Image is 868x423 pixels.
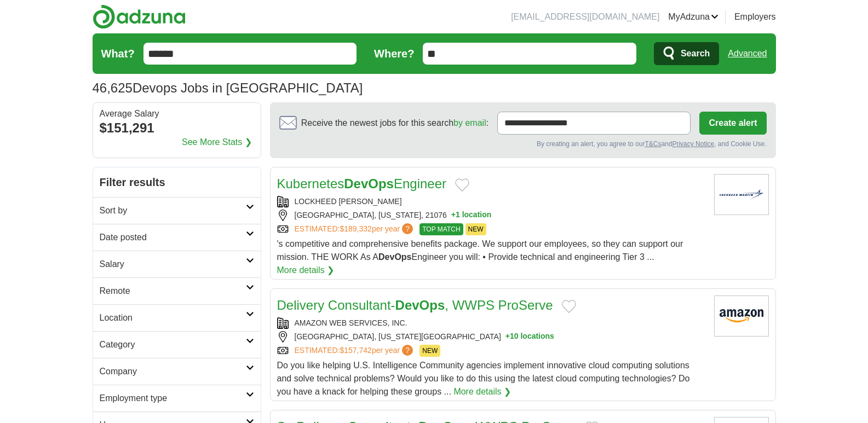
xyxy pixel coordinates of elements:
span: NEW [465,223,486,235]
h2: Remote [100,285,246,298]
img: Amazon logo [714,295,769,337]
a: Location [93,304,261,331]
a: Date posted [93,224,261,251]
a: Sort by [93,197,261,224]
button: +10 locations [505,331,554,343]
div: By creating an alert, you agree to our and , and Cookie Use. [279,139,767,149]
span: $189,332 [340,224,371,233]
h2: Employment type [100,392,246,405]
a: ESTIMATED:$157,742per year? [295,345,416,357]
a: More details ❯ [453,385,511,398]
strong: DevOps [395,298,445,312]
img: Lockheed Martin logo [714,174,769,215]
h2: Category [100,338,246,351]
a: by email [453,118,486,128]
div: Average Salary [100,109,254,118]
a: Company [93,358,261,385]
button: Add to favorite jobs [455,178,469,192]
label: What? [101,45,135,62]
span: NEW [419,345,440,357]
a: See More Stats ❯ [182,136,252,149]
span: Receive the newest jobs for this search : [301,117,488,130]
span: 46,625 [93,78,133,98]
a: MyAdzuna [668,10,718,24]
li: [EMAIL_ADDRESS][DOMAIN_NAME] [511,10,659,24]
a: Salary [93,251,261,277]
a: Employers [734,10,776,24]
h2: Sort by [100,204,246,217]
button: +1 location [451,210,492,221]
h2: Filter results [93,167,261,197]
span: TOP MATCH [419,223,463,235]
span: Search [681,43,710,65]
h2: Salary [100,258,246,271]
h1: Devops Jobs in [GEOGRAPHIC_DATA] [93,80,363,95]
a: Advanced [728,43,767,65]
span: + [451,210,456,221]
a: T&Cs [645,140,661,148]
a: More details ❯ [277,264,335,277]
h2: Company [100,365,246,378]
a: Privacy Notice [672,140,714,148]
a: ESTIMATED:$189,332per year? [295,223,416,235]
a: AMAZON WEB SERVICES, INC. [295,318,407,327]
button: Search [654,42,719,65]
label: Where? [374,45,414,62]
div: [GEOGRAPHIC_DATA], [US_STATE], 21076 [277,210,705,221]
span: ? [402,223,413,234]
span: + [505,331,510,343]
h2: Location [100,311,246,325]
span: $157,742 [340,346,371,355]
div: $151,291 [100,118,254,138]
div: [GEOGRAPHIC_DATA], [US_STATE][GEOGRAPHIC_DATA] [277,331,705,343]
a: KubernetesDevOpsEngineer [277,176,447,191]
img: Adzuna logo [93,4,186,29]
span: 's competitive and comprehensive benefits package. We support our employees, so they can support ... [277,239,683,262]
a: Employment type [93,385,261,412]
a: Category [93,331,261,358]
a: LOCKHEED [PERSON_NAME] [295,197,402,206]
a: Remote [93,277,261,304]
button: Create alert [699,112,766,135]
strong: DevOps [378,252,411,262]
button: Add to favorite jobs [562,300,576,313]
strong: DevOps [344,176,394,191]
a: Delivery Consultant-DevOps, WWPS ProServe [277,298,553,312]
span: ? [402,345,413,356]
h2: Date posted [100,231,246,244]
span: Do you like helping U.S. Intelligence Community agencies implement innovative cloud computing sol... [277,361,690,396]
